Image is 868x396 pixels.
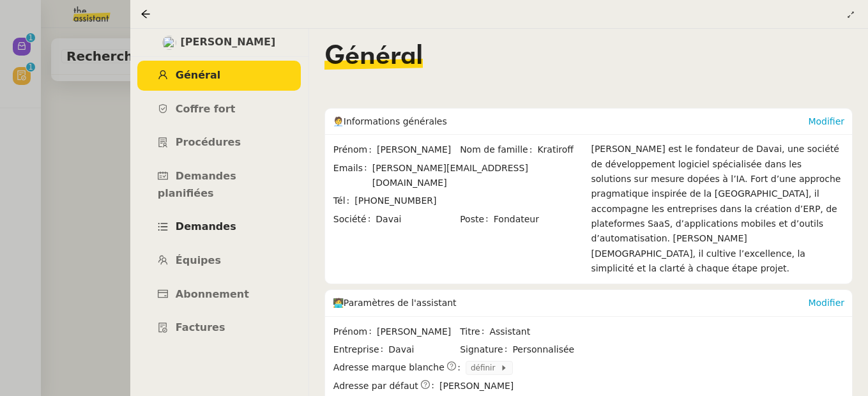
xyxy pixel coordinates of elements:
[489,324,585,339] span: Assistant
[333,342,388,357] span: Entreprise
[512,342,574,357] span: Personnalisée
[333,290,809,316] div: 🧑‍💻
[344,298,457,308] span: Paramètres de l'assistant
[333,194,354,208] span: Tél
[377,324,459,339] span: [PERSON_NAME]
[354,195,436,206] span: [PHONE_NUMBER]
[333,379,418,393] span: Adresse par défaut
[460,142,537,157] span: Nom de famille
[176,136,241,148] span: Procédures
[137,61,301,91] a: Général
[333,212,376,227] span: Société
[460,212,494,227] span: Poste
[376,212,459,227] span: Davai
[137,162,301,208] a: Demandes planifiées
[333,109,809,134] div: 🧑‍💼
[137,246,301,276] a: Équipes
[333,142,377,157] span: Prénom
[180,34,275,51] span: [PERSON_NAME]
[460,324,489,339] span: Titre
[176,69,220,81] span: Général
[137,212,301,242] a: Demandes
[460,342,512,357] span: Signature
[162,36,176,50] img: users%2FtCsipqtBlIT0KMI9BbuMozwVXMC3%2Favatar%2Fa3e4368b-cceb-4a6e-a304-dbe285d974c7
[333,161,372,191] span: Emails
[471,362,500,374] span: définir
[324,44,423,70] span: Général
[388,342,459,357] span: Davai
[537,142,585,157] span: Kratiroff
[137,128,301,158] a: Procédures
[176,288,249,300] span: Abonnement
[333,324,377,339] span: Prénom
[176,220,236,232] span: Demandes
[808,116,844,126] a: Modifier
[176,103,236,115] span: Coffre fort
[333,360,445,375] span: Adresse marque blanche
[372,163,528,188] span: [PERSON_NAME][EMAIL_ADDRESS][DOMAIN_NAME]
[808,298,844,308] a: Modifier
[176,254,221,266] span: Équipes
[137,95,301,125] a: Coffre fort
[137,280,301,310] a: Abonnement
[158,170,236,199] span: Demandes planifiées
[176,321,225,333] span: Factures
[344,116,447,126] span: Informations générales
[377,142,459,157] span: [PERSON_NAME]
[494,212,586,227] span: Fondateur
[591,142,844,276] div: [PERSON_NAME] est le fondateur de Davai, une société de développement logiciel spécialisée dans l...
